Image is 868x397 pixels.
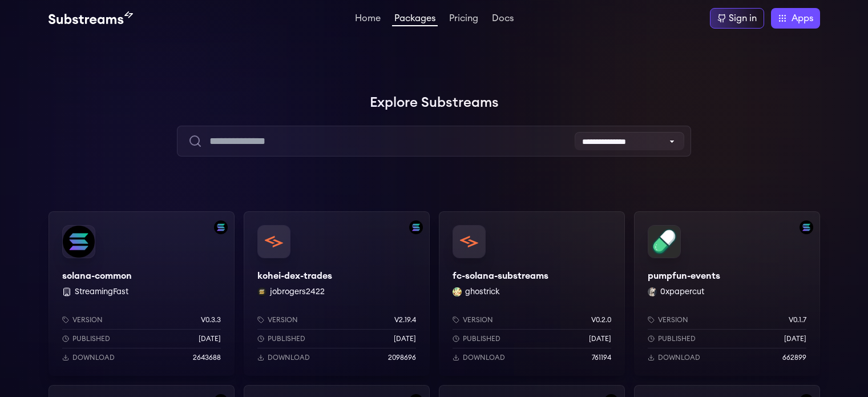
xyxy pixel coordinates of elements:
p: Published [463,334,500,343]
a: Sign in [710,8,764,29]
button: StreamingFast [75,286,128,298]
p: [DATE] [199,334,221,343]
p: v0.1.7 [789,315,806,324]
p: v2.19.4 [394,315,416,324]
span: Apps [792,11,813,25]
p: [DATE] [784,334,806,343]
img: Filter by solana network [800,220,813,234]
p: Published [72,334,110,343]
p: 662899 [782,353,806,362]
button: 0xpapercut [660,286,704,298]
div: Sign in [729,11,757,25]
p: Download [658,353,700,362]
a: Filter by solana networkkohei-dex-tradeskohei-dex-tradesjobrogers2422 jobrogers2422Versionv2.19.4... [244,211,430,376]
a: Pricing [447,14,481,25]
a: Filter by solana networkpumpfun-eventspumpfun-events0xpapercut 0xpapercutVersionv0.1.7Published[D... [634,211,820,376]
p: Version [72,315,103,324]
p: 2643688 [193,353,221,362]
button: ghostrick [465,286,500,298]
p: Download [72,353,115,362]
p: Version [268,315,298,324]
a: Filter by solana networksolana-commonsolana-common StreamingFastVersionv0.3.3Published[DATE]Downl... [49,211,235,376]
img: Substream's logo [49,11,133,25]
p: Version [463,315,493,324]
button: jobrogers2422 [270,286,325,298]
p: Published [658,334,696,343]
p: 2098696 [388,353,416,362]
p: v0.2.0 [591,315,611,324]
p: Download [463,353,505,362]
p: Published [268,334,305,343]
a: Docs [490,14,516,25]
a: Packages [392,14,438,26]
p: Version [658,315,688,324]
p: Download [268,353,310,362]
p: [DATE] [589,334,611,343]
h1: Explore Substreams [49,91,820,114]
a: Home [353,14,383,25]
p: [DATE] [394,334,416,343]
img: Filter by solana network [214,220,228,234]
p: v0.3.3 [201,315,221,324]
p: 761194 [592,353,611,362]
img: Filter by solana network [409,220,423,234]
a: fc-solana-substreamsfc-solana-substreamsghostrick ghostrickVersionv0.2.0Published[DATE]Download76... [439,211,625,376]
